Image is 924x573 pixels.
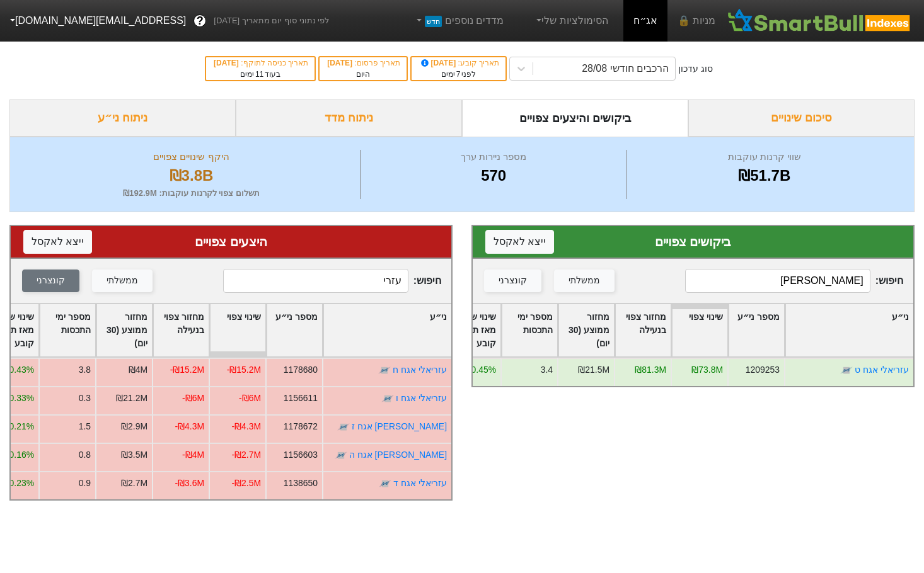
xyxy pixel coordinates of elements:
button: ממשלתי [92,269,153,292]
div: ניתוח ני״ע [9,99,236,137]
div: ₪21.2M [116,392,147,405]
div: סוג עדכון [678,62,713,76]
div: ניתוח מדד [236,99,462,137]
a: עזריאלי אגח ד [393,478,447,488]
span: חיפוש : [223,269,441,293]
span: ? [197,13,204,30]
div: -₪4.3M [175,420,204,433]
div: -₪15.2M [227,363,261,377]
div: -₪15.2M [170,363,204,377]
div: ממשלתי [569,274,600,288]
div: 570 [364,164,624,187]
div: היצעים צפויים [23,232,439,251]
div: 0.16% [9,448,34,462]
div: 1178672 [284,420,318,433]
div: תשלום צפוי לקרנות עוקבות : ₪192.9M [26,187,357,200]
div: -₪6M [239,392,261,405]
div: 0.45% [471,363,496,377]
div: Toggle SortBy [96,304,152,356]
div: 0.3 [79,392,91,405]
div: Toggle SortBy [615,304,671,356]
div: ₪3.5M [121,448,147,462]
div: לפני ימים [418,69,499,80]
div: 1156611 [284,392,318,405]
button: ייצא לאקסל [23,230,92,254]
button: קונצרני [22,269,79,292]
img: tase link [840,364,853,377]
div: ביקושים והיצעים צפויים [462,99,688,137]
div: Toggle SortBy [502,304,557,356]
div: -₪6M [182,392,204,405]
img: tase link [378,364,391,377]
a: עזריאלי אגח ח [393,365,447,375]
div: תאריך כניסה לתוקף : [212,57,308,69]
div: 0.23% [9,477,34,490]
div: 0.9 [79,477,91,490]
img: SmartBull [725,8,914,33]
div: 3.8 [79,363,91,377]
span: 7 [456,70,461,79]
a: הסימולציות שלי [529,8,613,33]
input: 97 רשומות... [685,269,870,293]
div: ₪51.7B [630,164,898,187]
div: Toggle SortBy [40,304,95,356]
button: ממשלתי [554,269,615,292]
div: 1178680 [284,363,318,377]
img: tase link [335,449,347,462]
div: 0.21% [9,420,34,433]
div: Toggle SortBy [729,304,784,356]
div: Toggle SortBy [672,304,727,356]
div: ביקושים צפויים [485,232,901,251]
button: ייצא לאקסל [485,230,554,254]
span: לפי נתוני סוף יום מתאריך [DATE] [214,14,329,27]
div: בעוד ימים [212,69,308,80]
div: Toggle SortBy [153,304,209,356]
span: חיפוש : [685,269,903,293]
div: ₪2.7M [121,477,147,490]
div: Toggle SortBy [210,304,265,356]
button: קונצרני [484,269,541,292]
div: 3.4 [541,363,553,377]
div: 1.5 [79,420,91,433]
a: [PERSON_NAME] אגח ה [349,450,447,460]
a: [PERSON_NAME] אגח ז [352,421,447,431]
div: היקף שינויים צפויים [26,150,357,164]
span: [DATE] [214,59,241,67]
div: -₪4M [182,448,204,462]
a: מדדים נוספיםחדש [408,8,509,33]
div: קונצרני [499,274,527,288]
div: ₪2.9M [121,420,147,433]
span: [DATE] [327,59,354,67]
div: מספר ניירות ערך [364,150,624,164]
div: -₪3.6M [175,477,204,490]
div: ₪73.8M [691,363,723,377]
div: ₪4M [129,363,147,377]
span: חדש [425,16,442,27]
span: 11 [255,70,263,79]
div: תאריך פרסום : [326,57,400,69]
div: ₪3.8B [26,164,357,187]
div: 0.33% [9,392,34,405]
img: tase link [381,392,394,405]
div: קונצרני [37,274,65,288]
div: סיכום שינויים [688,99,915,137]
span: היום [356,70,370,79]
div: -₪2.5M [231,477,261,490]
div: Toggle SortBy [785,304,913,356]
div: -₪4.3M [231,420,261,433]
div: שווי קרנות עוקבות [630,150,898,164]
div: 1209253 [746,363,780,377]
div: Toggle SortBy [267,304,322,356]
div: -₪2.7M [231,448,261,462]
input: 473 רשומות... [223,269,408,293]
div: Toggle SortBy [445,304,500,356]
div: תאריך קובע : [418,57,499,69]
img: tase link [379,477,391,490]
div: הרכבים חודשי 28/08 [582,61,669,76]
a: עזריאלי אגח ו [396,393,447,403]
div: ממשלתי [107,274,138,288]
img: tase link [337,421,350,433]
span: [DATE] [419,59,458,67]
div: Toggle SortBy [323,304,451,356]
a: עזריאלי אגח ט [855,365,909,375]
